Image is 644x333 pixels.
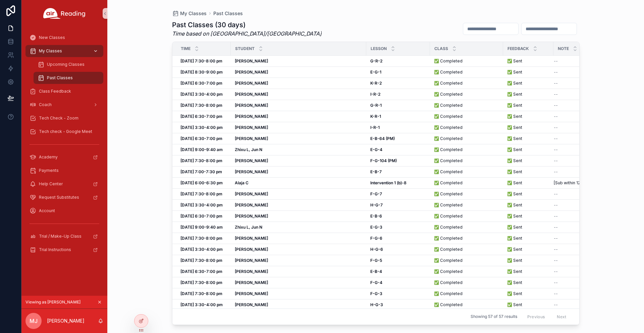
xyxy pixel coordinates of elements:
span: ✅ Sent [507,236,522,241]
span: ✅ Completed [434,114,463,119]
span: ✅ Completed [434,225,463,230]
strong: [PERSON_NAME] [235,125,268,130]
span: Request Substitutes [39,195,79,200]
span: ✅ Completed [434,280,463,285]
strong: H-G-6 [370,247,383,252]
span: ✅ Completed [434,81,463,86]
span: ✅ Completed [434,136,463,141]
strong: [PERSON_NAME] [235,202,268,207]
strong: [DATE] 7:30-8:00 pm [180,191,222,196]
strong: K-R-1 [370,114,381,119]
p: [PERSON_NAME] [47,318,85,324]
strong: [PERSON_NAME] [235,291,268,296]
span: Note [558,46,569,51]
span: Feedback [507,46,529,51]
a: Class Feedback [25,85,103,97]
strong: F-G-3 [370,291,382,296]
strong: [DATE] 6:30-7:00 pm [180,213,222,219]
strong: [DATE] 7:00-7:30 pm [180,169,222,174]
span: -- [554,236,558,241]
strong: F-G-104 (PM) [370,158,397,163]
strong: F-G-5 [370,258,382,263]
span: ✅ Sent [507,147,522,152]
strong: Zhixu L, Jun N [235,147,262,152]
span: Tech Check - Zoom [39,115,78,121]
span: ✅ Completed [434,269,463,274]
span: ✅ Completed [434,202,463,208]
em: Time based on [GEOGRAPHIC_DATA]/[GEOGRAPHIC_DATA] [172,30,322,38]
span: Coach [39,102,52,107]
a: Past Classes [213,10,243,17]
span: MJ [30,317,38,325]
span: ✅ Completed [434,92,463,97]
strong: E-B-64 (PM) [370,136,395,141]
strong: F-G-7 [370,191,382,196]
a: Past Classes [34,72,103,84]
span: ✅ Completed [434,169,463,175]
span: ✅ Sent [507,180,522,186]
strong: [PERSON_NAME] [235,280,268,285]
strong: [PERSON_NAME] [235,191,268,196]
strong: [PERSON_NAME] [235,158,268,163]
span: Viewing as [PERSON_NAME] [25,299,80,305]
strong: [PERSON_NAME] [235,236,268,241]
img: App logo [43,8,86,19]
strong: [DATE] 7:30-8:00 pm [180,280,222,285]
span: -- [554,213,558,219]
span: ✅ Sent [507,158,522,163]
span: ✅ Completed [434,302,463,307]
span: My Classes [180,10,207,17]
span: ✅ Sent [507,58,522,64]
strong: E-G-1 [370,69,381,75]
span: -- [554,247,558,252]
span: ✅ Sent [507,225,522,230]
strong: [PERSON_NAME] [235,302,268,307]
a: Help Center [25,178,103,190]
span: ✅ Completed [434,103,463,108]
span: -- [554,69,558,75]
strong: I-R-2 [370,92,380,97]
strong: [DATE] 7:30-8:00 pm [180,103,222,108]
span: Student [235,46,255,51]
strong: [DATE] 7:30-8:00 pm [180,58,222,63]
strong: H-G-7 [370,202,383,207]
strong: [DATE] 6:30-7:00 pm [180,81,222,86]
strong: G-R-2 [370,58,382,63]
span: -- [554,158,558,163]
span: Class [434,46,448,51]
span: ✅ Sent [507,269,522,274]
strong: [DATE] 9:00-9:40 am [180,225,223,230]
span: -- [554,280,558,285]
span: ✅ Sent [507,125,522,130]
a: New Classes [25,32,103,44]
span: -- [554,103,558,108]
span: ✅ Sent [507,213,522,219]
span: Payments [39,168,59,173]
strong: K-R-2 [370,81,382,86]
strong: F-G-4 [370,280,382,285]
span: Academy [39,154,58,160]
span: ✅ Completed [434,58,463,64]
span: My Classes [39,48,62,54]
a: Payments [25,164,103,177]
span: Tech check - Google Meet [39,129,92,134]
strong: [PERSON_NAME] [235,247,268,252]
span: ✅ Completed [434,147,463,152]
strong: [PERSON_NAME] [235,213,268,219]
strong: [DATE] 3:30-4:00 pm [180,302,223,307]
strong: [DATE] 3:30-4:00 pm [180,247,223,252]
span: ✅ Sent [507,69,522,75]
strong: [PERSON_NAME] [235,114,268,119]
span: ✅ Sent [507,191,522,197]
span: -- [554,147,558,152]
span: Time [181,46,191,51]
strong: [PERSON_NAME] [235,103,268,108]
span: Class Feedback [39,89,71,94]
strong: [DATE] 6:30-7:00 pm [180,269,222,274]
strong: [DATE] 8:30-9:00 pm [180,69,223,75]
strong: Alaja C [235,180,249,185]
a: Tech Check - Zoom [25,112,103,124]
span: ✅ Sent [507,258,522,263]
a: Academy [25,151,103,163]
